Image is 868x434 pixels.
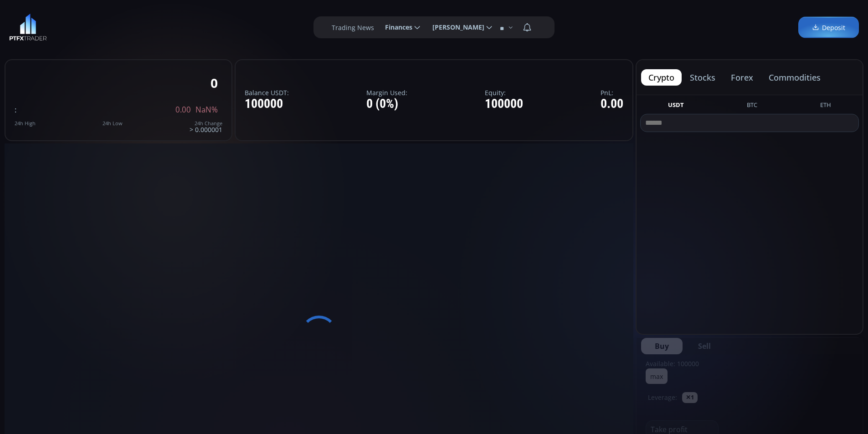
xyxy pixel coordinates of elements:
span: 0.00 [175,106,191,114]
button: stocks [683,69,723,86]
label: Equity: [485,89,523,96]
div: 0 [211,76,218,90]
div: 24h Low [103,121,123,126]
button: forex [724,69,760,86]
div: > 0.000001 [190,121,222,133]
div: 100000 [485,97,523,111]
button: BTC [743,101,761,112]
button: USDT [664,101,688,112]
span: NaN% [195,106,218,114]
button: crypto [641,69,682,86]
span: : [15,104,16,115]
label: Balance USDT: [245,89,289,96]
label: PnL: [601,89,623,96]
button: ETH [817,101,835,112]
label: Trading News [332,23,374,32]
a: Deposit [798,17,859,38]
span: [PERSON_NAME] [426,18,484,36]
span: Finances [379,18,412,36]
span: Deposit [812,23,845,32]
div: 24h Change [190,121,222,126]
img: LOGO [9,14,47,41]
label: Margin Used: [366,89,407,96]
div: 24h High [15,121,36,126]
button: commodities [761,69,828,86]
div: 0 (0%) [366,97,407,111]
div: 0.00 [601,97,623,111]
div: 100000 [245,97,289,111]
